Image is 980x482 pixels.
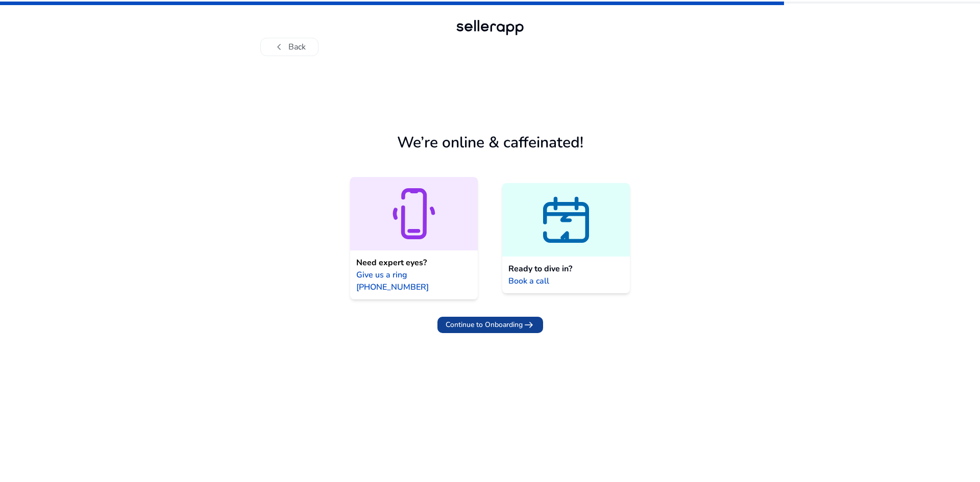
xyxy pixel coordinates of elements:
[356,269,472,293] span: Give us a ring [PHONE_NUMBER]
[446,319,523,330] span: Continue to Onboarding
[397,134,583,152] h1: We’re online & caffeinated!
[523,319,535,331] span: arrow_right_alt
[260,38,318,56] button: chevron_leftBack
[508,263,572,275] span: Ready to dive in?
[508,275,549,287] span: Book a call
[356,257,427,269] span: Need expert eyes?
[350,177,478,299] a: Need expert eyes?Give us a ring [PHONE_NUMBER]
[273,41,285,53] span: chevron_left
[437,317,543,333] button: Continue to Onboardingarrow_right_alt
